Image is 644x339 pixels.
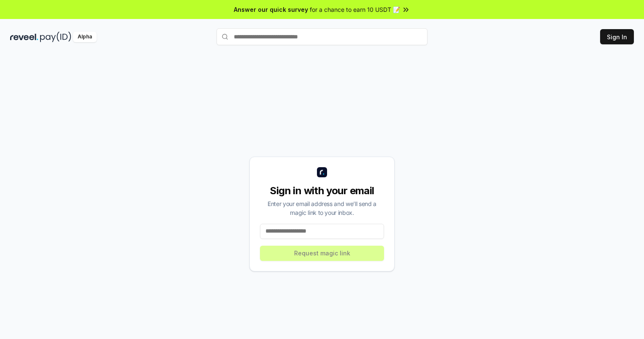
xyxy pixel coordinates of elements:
div: Alpha [73,32,97,42]
span: for a chance to earn 10 USDT 📝 [310,5,400,14]
button: Sign In [600,29,634,44]
img: reveel_dark [10,32,38,42]
span: Answer our quick survey [234,5,308,14]
img: logo_small [317,167,327,177]
img: pay_id [40,32,71,42]
div: Enter your email address and we’ll send a magic link to your inbox. [260,199,384,217]
div: Sign in with your email [260,184,384,198]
